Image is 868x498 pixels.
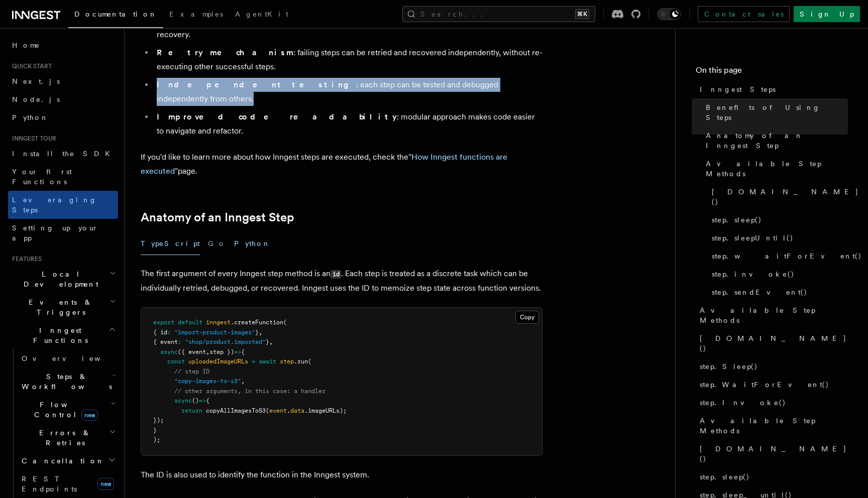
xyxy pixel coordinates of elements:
span: copyAllImagesToS3 [206,407,266,414]
span: "import-product-images" [174,329,255,336]
a: Inngest Steps [696,80,848,98]
li: : modular approach makes code easier to navigate and refactor. [154,110,542,138]
a: Python [8,108,118,127]
span: Leveraging Steps [12,196,97,214]
button: Go [208,232,226,255]
span: new [81,410,98,421]
span: "copy-images-to-s3" [174,378,241,385]
p: The ID is also used to identify the function in the Inngest system. [141,468,542,482]
a: step.Invoke() [696,394,848,412]
span: step.WaitForEvent() [700,380,829,390]
a: Anatomy of an Inngest Step [141,210,294,224]
span: step.Invoke() [700,398,786,408]
strong: Improved code readability [157,112,397,121]
span: step.waitForEvent() [712,251,862,261]
span: default [178,319,202,326]
span: Node.js [12,95,60,103]
span: step.sendEvent() [712,287,808,297]
a: Node.js [8,90,118,108]
span: .run [294,358,308,365]
strong: Independent testing [157,80,356,89]
a: [DOMAIN_NAME]() [708,183,848,211]
a: Install the SDK [8,145,118,163]
span: Inngest Functions [8,325,108,345]
kbd: ⌘K [575,9,589,19]
button: Search...⌘K [402,6,595,22]
a: step.waitForEvent() [708,247,848,265]
span: async [160,348,178,355]
span: async [174,397,192,404]
button: Copy [515,311,539,324]
button: Errors & Retries [18,424,118,452]
span: ( [283,319,287,326]
a: Your first Functions [8,163,118,191]
span: { [241,348,245,355]
span: Overview [22,354,125,362]
span: step }) [209,348,234,355]
a: Sign Up [794,6,860,22]
span: => [234,348,241,355]
span: step [280,358,294,365]
span: , [259,329,262,336]
span: Examples [169,10,223,18]
span: , [269,338,273,345]
span: Anatomy of an Inngest Step [706,131,848,151]
a: step.sleep() [696,468,848,486]
span: Available Step Methods [706,159,848,179]
span: REST Endpoints [22,475,77,493]
span: } [153,427,157,434]
span: } [255,329,259,336]
a: Anatomy of an Inngest Step [702,127,848,155]
a: Setting up your app [8,219,118,247]
span: Next.js [12,77,60,85]
span: const [167,358,185,365]
code: id [331,270,341,279]
span: { id [153,329,167,336]
span: [DOMAIN_NAME]() [712,187,859,207]
span: => [199,397,206,404]
span: [DOMAIN_NAME]() [700,333,848,353]
span: step.sleep() [700,472,750,482]
p: The first argument of every Inngest step method is an . Each step is treated as a discrete task w... [141,267,542,295]
a: Benefits of Using Steps [702,98,848,127]
span: step.sleepUntil() [712,233,794,243]
span: Quick start [8,62,52,70]
a: Overview [18,349,118,367]
span: .createFunction [231,319,283,326]
span: ); [153,436,160,443]
a: step.Sleep() [696,357,848,376]
span: Cancellation [18,456,104,466]
a: step.sendEvent() [708,283,848,301]
a: Home [8,36,118,54]
a: REST Endpointsnew [18,470,118,498]
span: // other arguments, in this case: a handler [174,388,325,395]
span: Benefits of Using Steps [706,102,848,122]
span: step.invoke() [712,269,795,279]
a: Next.js [8,72,118,90]
span: . [287,407,290,414]
li: : each step can be tested and debugged independently from others. [154,78,542,106]
a: [DOMAIN_NAME]() [696,440,848,468]
a: Contact sales [698,6,790,22]
span: .imageURLs); [304,407,347,414]
span: () [192,397,199,404]
a: step.sleep() [708,211,848,229]
span: } [266,338,269,345]
span: Available Step Methods [700,305,848,325]
a: Examples [163,3,229,27]
button: Steps & Workflows [18,367,118,396]
span: Install the SDK [12,150,116,158]
span: Documentation [74,10,157,18]
span: inngest [206,319,231,326]
button: Local Development [8,265,118,293]
a: Available Step Methods [696,412,848,440]
span: { [206,397,209,404]
span: // step ID [174,368,209,375]
span: ( [266,407,269,414]
span: Errors & Retries [18,428,109,448]
span: Local Development [8,269,110,289]
span: = [252,358,255,365]
h4: On this page [696,64,848,80]
span: [DOMAIN_NAME]() [700,444,848,464]
span: Setting up your app [12,224,98,242]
